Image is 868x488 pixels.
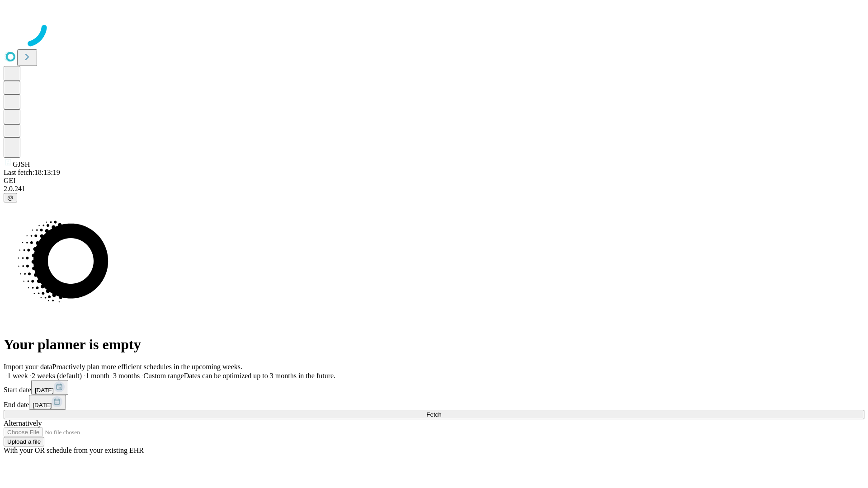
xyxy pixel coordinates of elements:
[4,193,17,202] button: @
[32,372,82,380] span: 2 weeks (default)
[4,177,864,185] div: GEI
[143,372,184,380] span: Custom range
[31,380,68,395] button: [DATE]
[85,372,109,380] span: 1 month
[52,363,242,371] span: Proactively plan more efficient schedules in the upcoming weeks.
[4,185,864,193] div: 2.0.241
[4,395,864,410] div: End date
[7,194,14,201] span: @
[4,410,864,419] button: Fetch
[426,411,441,418] span: Fetch
[4,419,42,427] span: Alternatively
[184,372,335,380] span: Dates can be optimized up to 3 months in the future.
[4,336,864,353] h1: Your planner is empty
[4,169,60,176] span: Last fetch: 18:13:19
[113,372,140,380] span: 3 months
[35,387,54,394] span: [DATE]
[4,363,52,371] span: Import your data
[13,160,30,168] span: GJSH
[4,437,44,446] button: Upload a file
[4,380,864,395] div: Start date
[29,395,66,410] button: [DATE]
[7,372,28,380] span: 1 week
[33,402,52,408] span: [DATE]
[4,446,144,454] span: With your OR schedule from your existing EHR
